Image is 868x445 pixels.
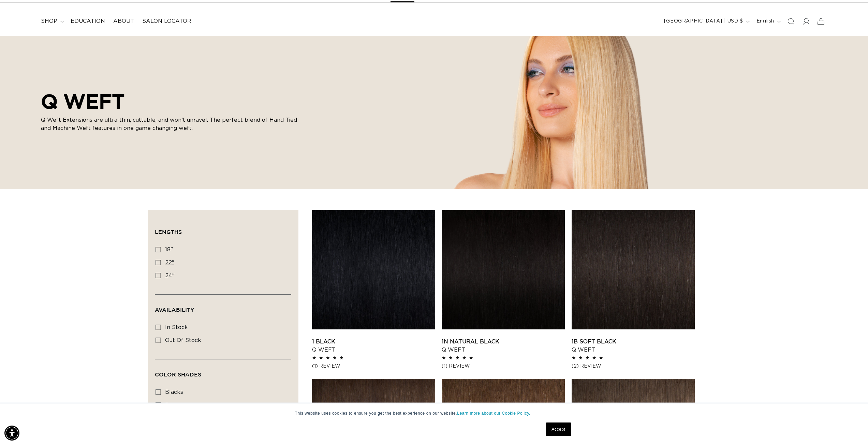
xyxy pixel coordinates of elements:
span: shop [41,18,57,25]
a: Education [67,14,109,29]
span: Lengths [155,229,182,235]
a: Accept [546,422,571,436]
summary: shop [37,14,67,29]
div: Accessibility Menu [4,426,19,441]
summary: Color Shades (0 selected) [155,359,291,384]
a: Learn more about our Cookie Policy. [457,411,530,416]
span: blacks [165,389,183,395]
summary: Lengths (0 selected) [155,217,291,241]
span: 24" [165,273,175,278]
summary: Availability (0 selected) [155,295,291,319]
span: Availability [155,307,194,313]
p: This website uses cookies to ensure you get the best experience on our website. [295,410,573,416]
span: [GEOGRAPHIC_DATA] | USD $ [664,18,743,25]
p: Q Weft Extensions are ultra-thin, cuttable, and won’t unravel. The perfect blend of Hand Tied and... [41,116,300,132]
button: [GEOGRAPHIC_DATA] | USD $ [660,15,752,28]
summary: Search [783,14,798,29]
button: English [752,15,783,28]
a: About [109,14,138,29]
span: Salon Locator [142,18,191,25]
a: Salon Locator [138,14,195,29]
span: English [756,18,774,25]
span: Education [71,18,105,25]
a: 1B Soft Black Q Weft [572,338,695,354]
a: 1N Natural Black Q Weft [442,338,565,354]
span: browns [165,402,186,408]
span: 22" [165,260,174,265]
h2: Q WEFT [41,89,300,113]
span: Color Shades [155,371,201,377]
span: In stock [165,325,188,330]
span: 18" [165,247,173,252]
span: Out of stock [165,338,201,343]
a: 1 Black Q Weft [312,338,435,354]
span: About [113,18,134,25]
